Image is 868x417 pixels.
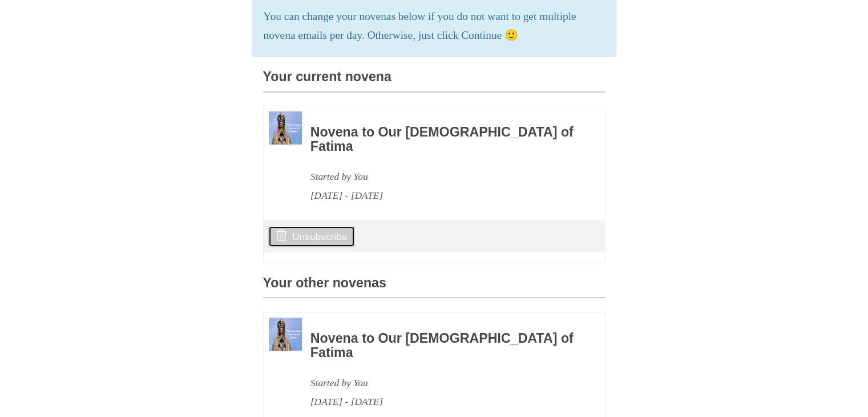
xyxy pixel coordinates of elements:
[310,392,574,411] div: [DATE] - [DATE]
[269,111,302,145] img: Novena image
[263,70,605,92] h3: Your current novena
[268,226,354,247] a: Unsubscribe
[310,186,574,205] div: [DATE] - [DATE]
[310,125,574,154] h3: Novena to Our [DEMOGRAPHIC_DATA] of Fatima
[269,318,302,351] img: Novena image
[263,276,605,298] h3: Your other novenas
[310,374,574,392] div: Started by You
[310,167,574,186] div: Started by You
[264,7,605,45] p: You can change your novenas below if you do not want to get multiple novena emails per day. Other...
[310,331,574,360] h3: Novena to Our [DEMOGRAPHIC_DATA] of Fatima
